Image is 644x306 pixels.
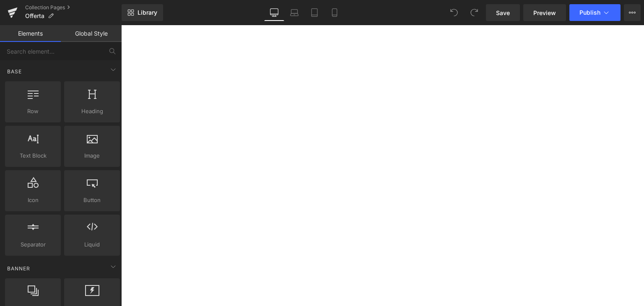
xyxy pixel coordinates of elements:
[67,240,117,249] span: Liquid
[579,9,600,16] span: Publish
[304,4,325,21] a: Tablet
[25,13,44,19] span: Offerta
[6,67,23,75] span: Base
[25,4,122,11] a: Collection Pages
[284,4,304,21] a: Laptop
[325,4,345,21] a: Mobile
[67,107,117,116] span: Heading
[264,4,284,21] a: Desktop
[8,196,58,205] span: Icon
[67,196,117,205] span: Button
[523,4,566,21] a: Preview
[533,8,556,17] span: Preview
[8,151,58,160] span: Text Block
[466,4,483,21] button: Redo
[496,8,510,17] span: Save
[446,4,462,21] button: Undo
[138,9,157,16] span: Library
[6,265,31,272] span: Banner
[569,4,621,21] button: Publish
[67,151,117,160] span: Image
[61,25,122,42] a: Global Style
[8,107,58,116] span: Row
[624,4,641,21] button: More
[122,4,163,21] a: New Library
[8,240,58,249] span: Separator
